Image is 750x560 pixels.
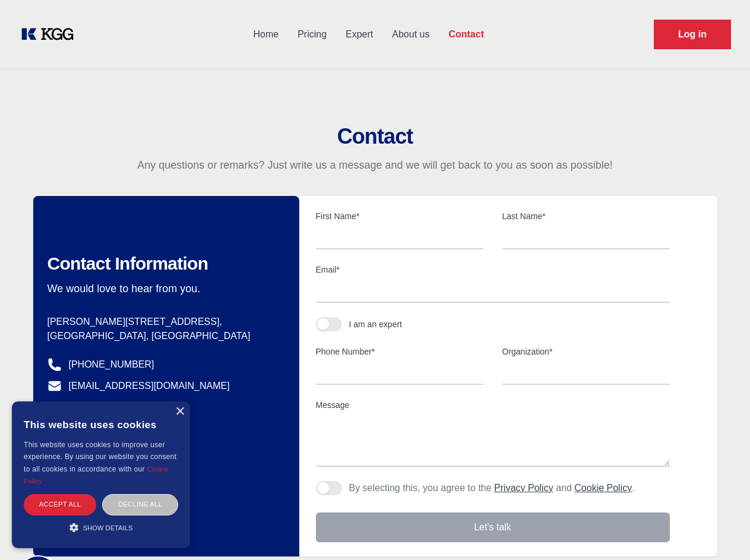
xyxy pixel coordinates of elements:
iframe: Chat Widget [691,503,750,560]
button: Let's talk [316,512,670,542]
a: [EMAIL_ADDRESS][DOMAIN_NAME] [69,379,230,393]
div: Decline all [102,494,178,515]
div: I am an expert [349,318,403,330]
p: [GEOGRAPHIC_DATA], [GEOGRAPHIC_DATA] [48,329,280,343]
p: We would love to hear from you. [48,281,280,296]
a: KOL Knowledge Platform: Talk to Key External Experts (KEE) [19,25,83,44]
label: Organization* [502,346,670,357]
a: [PHONE_NUMBER] [69,357,154,372]
p: [PERSON_NAME][STREET_ADDRESS], [48,315,280,329]
a: Pricing [288,19,336,50]
a: Home [243,19,288,50]
span: This website uses cookies to improve user experience. By using our website you consent to all coo... [24,441,176,473]
div: This website uses cookies [24,410,178,439]
label: Last Name* [502,210,670,222]
a: Cookie Policy [24,466,169,485]
div: Close [175,407,184,416]
a: Expert [336,19,382,50]
div: Accept all [24,494,96,515]
h2: Contact [14,125,736,148]
h2: Contact Information [48,253,280,274]
label: Message [316,399,670,411]
label: Email* [316,264,670,276]
p: By selecting this, you agree to the and . [349,481,635,495]
label: Phone Number* [316,346,483,357]
span: Show details [83,524,133,531]
label: First Name* [316,210,483,222]
a: Cookie Policy [574,483,632,493]
a: @knowledgegategroup [48,400,166,415]
a: About us [382,19,439,50]
a: Privacy Policy [494,483,553,493]
a: Request Demo [654,20,731,49]
div: Show details [24,521,178,533]
p: Any questions or remarks? Just write us a message and we will get back to you as soon as possible! [14,158,736,172]
a: Contact [439,19,493,50]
